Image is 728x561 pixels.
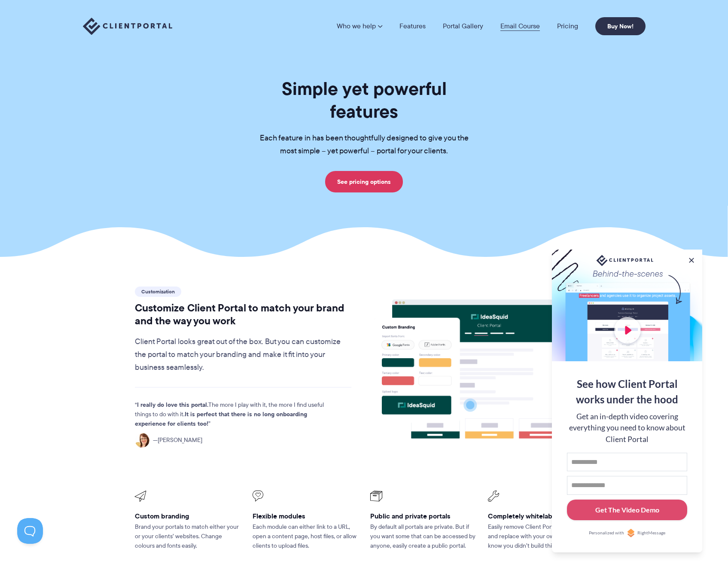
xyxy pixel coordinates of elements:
p: The more I play with it, the more I find useful things to do with it. [135,400,337,429]
p: Client Portal looks great out of the box. But you can customize the portal to match your branding... [135,335,352,374]
a: Pricing [557,23,578,30]
p: Easily remove Client Portal branding and replace with your own. Nobody will know you didn’t build... [488,522,594,551]
h3: Flexible modules [253,512,358,521]
p: Each feature in has been thoughtfully designed to give you the most simple – yet powerful – porta... [246,132,482,158]
a: Features [399,23,426,30]
p: Each module can either link to a URL, open a content page, host files, or allow clients to upload... [253,522,358,551]
div: Get an in-depth video covering everything you need to know about Client Portal [567,411,687,445]
h3: Completely whitelabel [488,512,594,521]
h3: Public and private portals [370,512,476,521]
span: [PERSON_NAME] [153,436,202,445]
a: Who we help [337,23,382,30]
strong: It is perfect that there is no long onboarding experience for clients too! [135,409,307,428]
p: By default all portals are private. But if you want some that can be accessed by anyone, easily c... [370,522,476,551]
span: RightMessage [637,530,665,537]
iframe: Toggle Customer Support [17,518,43,544]
span: Customization [135,287,181,297]
strong: I really do love this portal. [137,400,208,409]
h3: Custom branding [135,512,241,521]
p: Brand your portals to match either your or your clients’ websites. Change colours and fonts easily. [135,522,241,551]
a: Personalized withRightMessage [567,529,687,537]
div: See how Client Portal works under the hood [567,376,687,407]
h1: Simple yet powerful features [246,77,482,123]
a: See pricing options [325,171,403,192]
a: Email Course [500,23,540,30]
div: Get The Video Demo [595,505,659,515]
button: Get The Video Demo [567,500,687,521]
a: Portal Gallery [443,23,483,30]
span: Personalized with [589,530,624,537]
h2: Customize Client Portal to match your brand and the way you work [135,302,352,327]
img: Personalized with RightMessage [627,529,635,537]
a: Buy Now! [595,17,646,35]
